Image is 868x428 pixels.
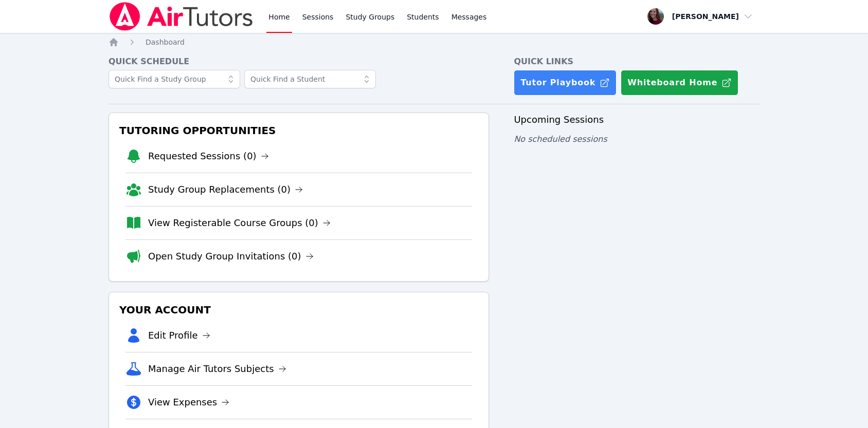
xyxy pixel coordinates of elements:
[514,134,607,144] span: No scheduled sessions
[109,70,240,88] input: Quick Find a Study Group
[148,249,314,264] a: Open Study Group Invitations (0)
[117,301,480,319] h3: Your Account
[451,12,487,22] span: Messages
[117,121,480,140] h3: Tutoring Opportunities
[148,149,269,163] a: Requested Sessions (0)
[148,216,331,230] a: View Registerable Course Groups (0)
[109,2,254,31] img: Air Tutors
[621,70,738,96] button: Whiteboard Home
[148,362,286,376] a: Manage Air Tutors Subjects
[109,37,759,47] nav: Breadcrumb
[146,38,185,46] span: Dashboard
[514,55,759,68] h4: Quick Links
[148,328,210,343] a: Edit Profile
[514,70,617,96] a: Tutor Playbook
[244,70,376,88] input: Quick Find a Student
[514,113,759,127] h3: Upcoming Sessions
[148,395,229,410] a: View Expenses
[148,182,303,197] a: Study Group Replacements (0)
[146,37,185,47] a: Dashboard
[109,55,489,68] h4: Quick Schedule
